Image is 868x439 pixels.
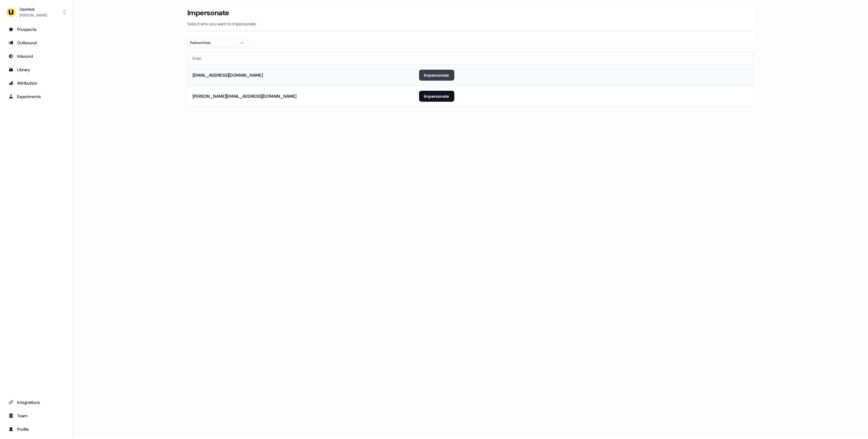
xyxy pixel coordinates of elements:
[5,65,68,75] a: Go to templates
[5,24,68,34] a: Go to prospects
[5,411,68,421] a: Go to team
[187,38,248,47] button: PartnerVista
[20,12,47,18] div: [PERSON_NAME]
[5,78,68,88] a: Go to attribution
[9,426,64,432] div: Profile
[188,52,414,64] th: Email
[193,93,296,99] div: [PERSON_NAME][EMAIL_ADDRESS][DOMAIN_NAME]
[20,6,47,12] div: Userled
[187,21,754,27] p: Select who you want to impersonate
[187,8,229,17] h3: Impersonate
[190,40,236,46] div: PartnerVista
[9,67,64,73] div: Library
[5,92,68,101] a: Go to experiments
[193,72,263,78] div: [EMAIL_ADDRESS][DOMAIN_NAME]
[9,93,64,100] div: Experiments
[9,40,64,46] div: Outbound
[9,399,64,405] div: Integrations
[419,70,454,81] button: Impersonate
[5,51,68,61] a: Go to Inbound
[9,80,64,86] div: Attribution
[5,424,68,434] a: Go to profile
[9,26,64,32] div: Prospects
[5,38,68,48] a: Go to outbound experience
[419,91,454,102] button: Impersonate
[9,53,64,59] div: Inbound
[5,397,68,407] a: Go to integrations
[9,413,64,419] div: Team
[5,5,68,20] button: Userled[PERSON_NAME]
